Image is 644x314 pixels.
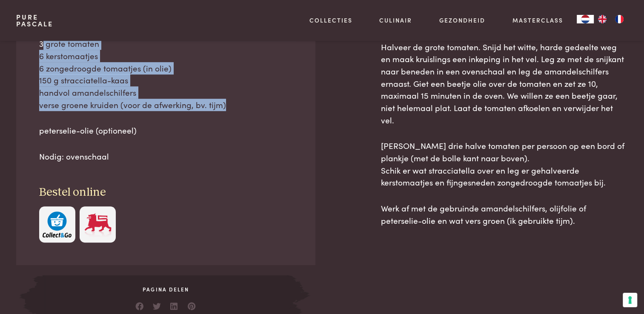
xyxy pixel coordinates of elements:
[381,202,586,226] span: Werk af met de gebruinde amandelschilfers, olijfolie of peterselie-olie en wat vers groen (ik geb...
[594,15,628,23] ul: Language list
[39,37,99,49] span: 3 grote tomaten
[43,211,72,237] img: c308188babc36a3a401bcb5cb7e020f4d5ab42f7cacd8327e500463a43eeb86c.svg
[577,15,628,23] aside: Language selected: Nederlands
[611,15,628,23] a: FR
[39,62,172,74] span: 6 zongedroogde tomaatjes (in olie)
[83,211,112,237] img: Delhaize
[43,285,289,293] span: Pagina delen
[39,99,226,110] span: verse groene kruiden (voor de afwerking, bv. tijm)
[577,15,594,23] div: Language
[39,124,137,136] span: peterselie-olie (optioneel)
[594,15,611,23] a: EN
[381,41,624,126] span: Halveer de grote tomaten. Snijd het witte, harde gedeelte weg en maak kruislings een inkeping in ...
[39,150,109,162] span: Nodig: ovenschaal
[381,164,606,188] span: Schik er wat stracciatella over en leg er gehalveerde kerstomaatjes en fijngesneden zongedroogde ...
[39,86,136,98] span: handvol amandelschilfers
[39,50,98,61] span: 6 kerstomaatjes
[512,16,563,25] a: Masterclass
[623,293,637,307] button: Uw voorkeuren voor toestemming voor trackingtechnologieën
[309,16,352,25] a: Collecties
[16,14,53,27] a: PurePascale
[439,16,485,25] a: Gezondheid
[381,140,624,163] span: [PERSON_NAME] drie halve tomaten per persoon op een bord of plankje (met de bolle kant naar boven).
[577,15,594,23] a: NL
[379,16,412,25] a: Culinair
[39,74,128,86] span: 150 g stracciatella-kaas
[39,185,293,200] h3: Bestel online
